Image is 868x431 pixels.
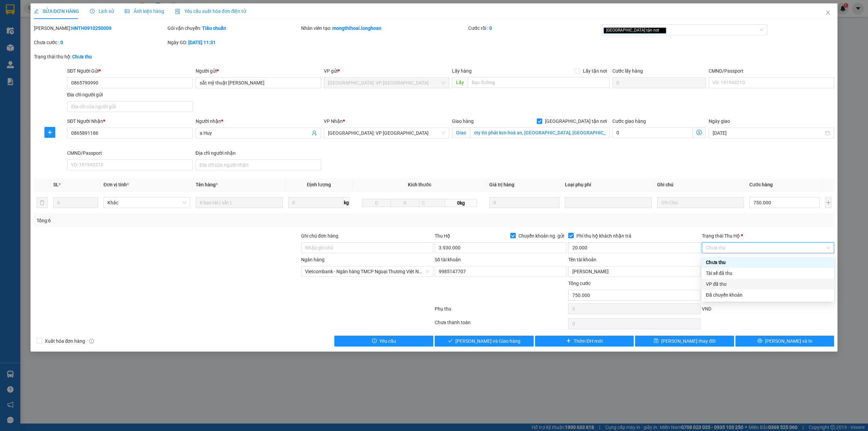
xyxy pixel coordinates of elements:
span: Kích thước [408,182,431,187]
input: Địa chỉ của người gửi [67,101,193,112]
span: printer [757,338,762,344]
span: kg [343,197,350,208]
span: Phú Yên: VP Tuy Hòa [328,128,445,138]
input: Ngày giao [713,129,824,137]
span: Cước hàng [749,182,773,187]
div: CMND/Passport [709,67,834,75]
span: [GEOGRAPHIC_DATA] tận nơi [604,27,666,34]
div: Người gửi [196,67,321,75]
span: [PERSON_NAME] thay đổi [661,337,715,345]
button: delete [37,197,47,208]
div: Phụ thu [434,305,568,317]
span: Yêu cầu [379,337,396,345]
div: [PERSON_NAME]: [34,24,166,32]
div: Chưa thanh toán [434,319,568,331]
input: VD: Bàn, Ghế [196,197,282,208]
input: Ghi Chú [657,197,744,208]
label: Cước giao hàng [612,118,646,124]
div: Ngày GD: [167,39,300,46]
input: Cước giao hàng [612,127,693,138]
span: Chuyển khoản ng. gửi [516,232,567,240]
span: Lịch sử [90,8,114,14]
label: Số tài khoản [435,257,461,262]
input: Tên tài khoản [568,266,701,277]
span: dollar-circle [696,130,702,135]
div: SĐT Người Gửi [67,67,193,75]
b: 0 [60,40,63,45]
span: Đơn vị tính [103,182,129,187]
span: close [825,10,831,15]
div: Chưa cước : [34,39,166,46]
button: exclamation-circleYêu cầu [334,336,433,346]
input: Địa chỉ của người nhận [196,160,321,170]
div: CMND/Passport [67,149,193,157]
span: clock-circle [90,9,95,14]
div: VP đã thu [706,280,830,288]
button: plus [825,197,831,208]
strong: (Công Ty TNHH Chuyển Phát Nhanh Bảo An - MST: 0109597835) [14,27,115,38]
span: user-add [312,130,317,136]
span: Lấy [452,77,468,88]
span: VND [702,306,711,312]
span: plus [566,338,571,344]
div: Đã chuyển khoản [706,291,830,299]
th: Loại phụ phí [562,178,654,191]
th: Ghi chú [654,178,747,191]
input: Dọc đường [468,77,610,88]
b: Chưa thu [72,54,92,59]
span: Lấy hàng [452,68,472,74]
div: Chưa thu [706,259,830,266]
input: C [419,199,445,207]
span: exclamation-circle [372,338,377,344]
span: Khác [107,198,186,208]
div: VP đã thu [702,279,834,289]
span: picture [125,9,130,14]
span: Thu Hộ [435,233,450,239]
label: Cước lấy hàng [612,68,643,74]
input: Số tài khoản [435,266,567,277]
div: Người nhận [196,117,321,125]
div: Gói vận chuyển: [167,24,300,32]
button: plusThêm ĐH mới [535,336,634,346]
span: SL [53,182,59,187]
div: Cước rồi : [468,24,600,32]
input: R [391,199,419,207]
label: Tên tài khoản [568,257,596,262]
span: Hà Nội: VP Tây Hồ [328,78,445,88]
div: Trạng thái Thu Hộ [702,232,834,240]
strong: BIÊN NHẬN VẬN CHUYỂN BẢO AN EXPRESS [15,10,113,25]
label: Ngân hàng [301,257,324,262]
b: 0 [489,25,492,31]
div: Địa chỉ người nhận [196,149,321,157]
span: Tên hàng [196,182,218,187]
span: Thêm ĐH mới [574,337,603,345]
div: Tổng: 6 [37,217,335,224]
span: plus [45,130,55,135]
div: Nhân viên tạo: [301,24,467,32]
input: 0 [489,197,559,208]
span: Định lượng [307,182,331,187]
span: Xuất hóa đơn hàng [42,337,88,345]
span: close [660,29,664,32]
div: Trạng thái thu hộ: [34,53,200,60]
span: edit [34,9,39,14]
input: Cước lấy hàng [612,77,706,88]
span: Yêu cầu xuất hóa đơn điện tử [175,8,246,14]
div: SĐT Người Nhận [67,117,193,125]
span: [GEOGRAPHIC_DATA] tận nơi [542,117,610,125]
span: [PHONE_NUMBER] - [DOMAIN_NAME] [16,40,113,66]
span: check [448,338,453,344]
div: Chưa thu [702,257,834,268]
button: printer[PERSON_NAME] và In [735,336,834,346]
label: Ngày giao [709,118,730,124]
span: save [654,338,658,344]
input: Ghi chú đơn hàng [301,242,433,253]
span: 0kg [445,199,477,207]
span: Lấy tận nơi [580,67,610,75]
span: Giao [452,127,470,138]
b: HNTH0910250009 [71,25,112,31]
div: Đã chuyển khoản [702,289,834,300]
div: VP gửi [324,67,449,75]
b: [DATE] 11:31 [188,40,216,45]
span: Tổng cước [568,281,591,286]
